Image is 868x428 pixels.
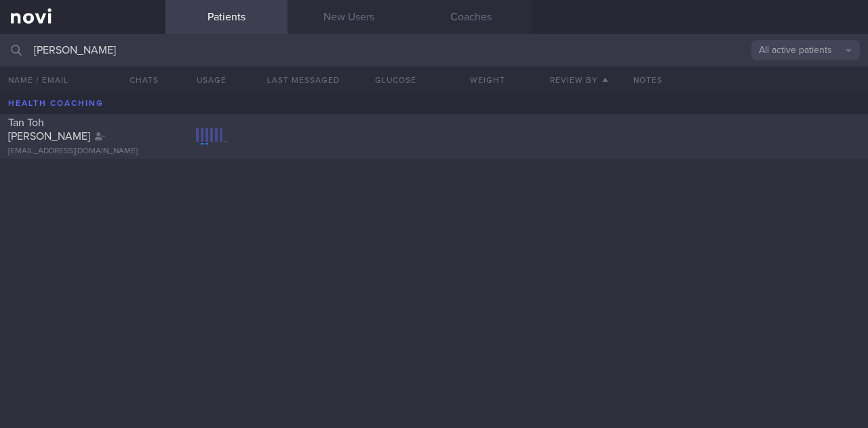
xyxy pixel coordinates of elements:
span: Tan Toh [PERSON_NAME] [8,117,90,142]
button: Last Messaged [258,66,349,94]
button: Glucose [349,66,441,94]
button: Weight [441,66,533,94]
div: Notes [625,66,868,94]
button: All active patients [751,40,860,60]
div: [EMAIL_ADDRESS][DOMAIN_NAME] [8,147,157,157]
div: Usage [165,66,257,94]
button: Review By [533,66,625,94]
button: Chats [111,66,165,94]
